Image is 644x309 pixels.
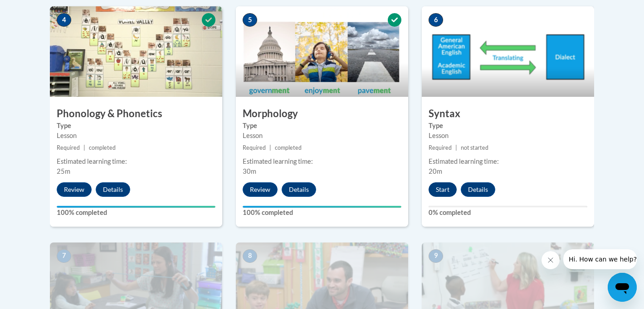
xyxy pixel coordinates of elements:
button: Review [57,182,92,197]
div: Estimated learning time: [243,157,401,166]
label: 100% completed [243,208,401,218]
button: Details [96,182,130,197]
img: Course Image [236,6,408,97]
span: 25m [57,167,70,175]
h3: Phonology & Phonetics [50,107,222,121]
div: Lesson [57,131,215,141]
button: Start [429,182,457,197]
div: Estimated learning time: [429,157,587,166]
button: Review [243,182,278,197]
span: 30m [243,167,256,175]
label: Type [57,121,215,131]
label: Type [243,121,401,131]
span: 7 [57,249,71,263]
span: 9 [429,249,443,263]
label: Type [429,121,587,131]
h3: Morphology [236,107,408,121]
div: Your progress [243,206,401,208]
span: not started [461,144,488,151]
span: 4 [57,13,71,27]
iframe: Message from company [563,249,637,269]
span: Required [243,144,266,151]
label: 100% completed [57,208,215,218]
span: 8 [243,249,257,263]
div: Lesson [243,131,401,141]
span: | [269,144,271,151]
span: Required [429,144,452,151]
div: Lesson [429,131,587,141]
span: 6 [429,13,443,27]
span: | [455,144,457,151]
img: Course Image [50,6,222,97]
span: 5 [243,13,257,27]
span: completed [89,144,116,151]
img: Course Image [422,6,594,97]
div: Estimated learning time: [57,157,215,166]
span: | [83,144,85,151]
button: Details [461,182,495,197]
div: Your progress [57,206,215,208]
span: completed [275,144,302,151]
iframe: Close message [542,251,560,269]
button: Details [282,182,316,197]
span: Required [57,144,80,151]
label: 0% completed [429,208,587,218]
h3: Syntax [422,107,594,121]
span: 20m [429,167,442,175]
iframe: Button to launch messaging window [608,273,637,302]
